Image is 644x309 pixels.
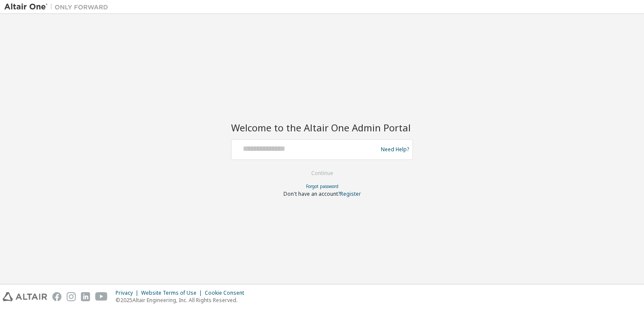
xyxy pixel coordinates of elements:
p: © 2025 Altair Engineering, Inc. All Rights Reserved. [116,296,249,304]
img: Altair One [4,3,113,11]
div: Privacy [116,290,141,296]
a: Forgot password [306,183,338,189]
img: instagram.svg [67,292,76,301]
span: Don't have an account? [283,190,340,198]
img: facebook.svg [52,292,61,301]
img: linkedin.svg [81,292,90,301]
img: altair_logo.svg [3,292,47,301]
div: Website Terms of Use [141,290,205,296]
a: Need Help? [381,149,409,150]
a: Register [340,190,361,198]
div: Cookie Consent [205,290,249,296]
img: youtube.svg [95,292,108,301]
h2: Welcome to the Altair One Admin Portal [231,121,413,134]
